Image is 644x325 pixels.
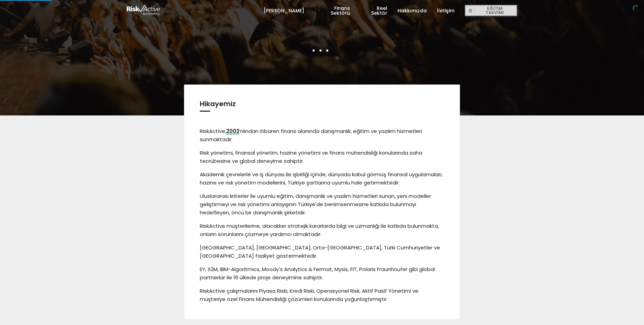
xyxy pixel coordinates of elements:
a: [PERSON_NAME] [264,0,304,21]
p: RiskActive, Yılından itibaren finans alanında danışmanlık, eğitim ve yazılım hizmetleri sunmaktadır. [200,127,445,144]
a: Reel Sektör [360,0,387,21]
img: logo-white.png [127,5,160,16]
p: [GEOGRAPHIC_DATA], [GEOGRAPHIC_DATA], Orta-[GEOGRAPHIC_DATA], Türki Cumhuriyetler ve [GEOGRAPHIC_... [200,244,445,260]
p: Risk yönetimi, finansal yönetim, hazine yönetimi ve finans mühendisliği konularında saha tecrübes... [200,149,445,165]
a: İletişim [437,0,454,21]
button: EĞİTİM TAKVİMİ [465,5,517,16]
a: Hakkımızda [398,0,427,21]
p: RiskActive çalışmalarını Piyasa Riski, Kredi Riski, Operasyonel Risk, Aktif Pasif Yönetimi ve müş... [200,287,445,303]
p: RiskActive müşterilerine, alacakları stratejik kararlarda bilgi ve uzmanlığı ile katkıda bulunmak... [200,222,445,238]
span: 2003 [226,127,239,135]
p: EY, S2M, IBM-Algoritmics, Moody's Analytics & Fermat, Mysis, FIT, Polaris Fraunhoufer gibi global... [200,265,445,282]
p: Uluslararası kriterler ile uyumlu eğitim, danışmanlık ve yazılım hizmetleri sunan, yeni modeller ... [200,192,445,217]
span: EĞİTİM TAKVİMİ [475,6,514,15]
p: Akademik çevrelerle ve iş dünyası ile işbirliği içinde, dünyada kabul görmüş finansal uygulamalar... [200,170,445,187]
h3: Hikayemiz [200,100,445,112]
a: Finans Sektörü [315,0,350,21]
a: EĞİTİM TAKVİMİ [465,0,517,21]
